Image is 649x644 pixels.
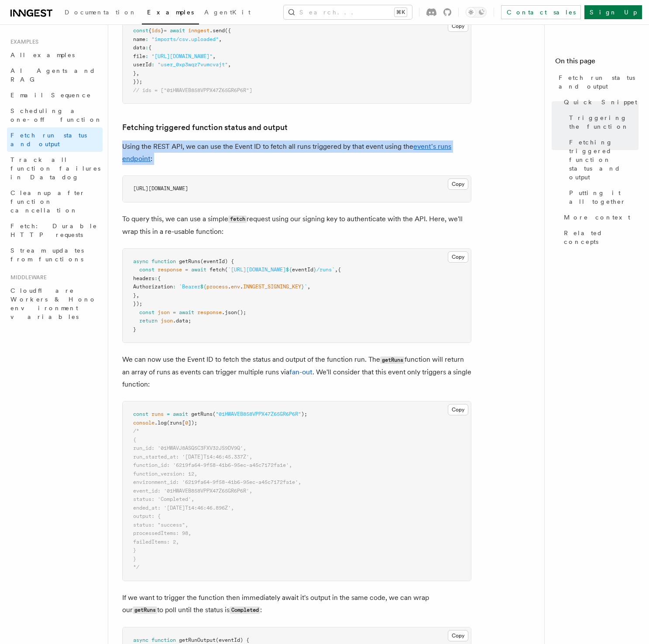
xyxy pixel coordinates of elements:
[133,539,179,545] span: failedItems: 2,
[185,267,188,273] span: =
[301,284,304,290] span: }
[301,411,307,417] span: );
[142,3,199,24] a: Examples
[133,530,191,536] span: processedItems: 98,
[448,178,468,190] button: Copy
[151,411,164,417] span: runs
[188,27,209,34] span: inngest
[569,138,639,182] span: Fetching triggered function status and output
[133,284,173,290] span: Authorization
[145,53,148,59] span: :
[566,134,639,185] a: Fetching triggered function status and output
[179,284,200,290] span: `Bearer
[10,107,102,123] span: Scheduling a one-off function
[7,218,103,243] a: Fetch: Durable HTTP requests
[213,411,216,417] span: (
[304,284,307,290] span: `
[122,140,471,165] p: Using the REST API, we can use the Event ID to fetch all runs triggered by that event using the :
[133,87,252,93] span: // ids = ["01HWAVEB858VPPX47Z65GR6P6R"]
[133,275,155,281] span: headers
[231,284,240,290] span: env
[200,258,234,264] span: (eventId) {
[569,113,639,131] span: Triggering the function
[448,404,468,415] button: Copy
[560,209,639,225] a: More context
[448,21,468,32] button: Copy
[584,5,642,19] a: Sign Up
[216,637,249,643] span: (eventId) {
[240,284,243,290] span: .
[199,3,256,24] a: AgentKit
[167,420,185,426] span: (runs[
[564,229,639,246] span: Related concepts
[151,36,219,42] span: "imports/csv.uploaded"
[209,27,225,34] span: .send
[133,420,155,426] span: console
[173,284,176,290] span: :
[158,62,228,68] span: "user_0xp3wqz7vumcvajt"
[139,318,158,324] span: return
[188,420,197,426] span: ]);
[7,243,103,267] a: Stream updates from functions
[566,185,639,209] a: Putting it all together
[335,267,338,273] span: ,
[133,488,252,494] span: event_id: '01HWAVEB858VPPX47Z65GR6P6R',
[566,110,639,134] a: Triggering the function
[289,368,312,376] a: fan-out
[59,3,142,24] a: Documentation
[161,318,173,324] span: json
[7,274,47,281] span: Middleware
[313,267,316,273] span: }
[10,51,75,58] span: All examples
[7,283,103,325] a: Cloudflare Workers & Hono environment variables
[185,420,188,426] span: 0
[133,462,292,468] span: function_id: '6219fa64-9f58-41b6-95ec-a45c7172fa1e',
[173,309,176,315] span: =
[133,79,142,85] span: });
[395,8,407,17] kbd: ⌘K
[133,547,136,553] span: }
[10,189,85,214] span: Cleanup after function cancellation
[133,454,252,460] span: run_started_at: '[DATE]T14:46:45.337Z',
[10,67,96,83] span: AI Agents and RAG
[145,45,148,51] span: :
[164,27,167,34] span: =
[191,411,213,417] span: getRuns
[158,309,170,315] span: json
[148,45,151,51] span: {
[286,267,292,273] span: ${
[197,309,222,315] span: response
[136,70,139,76] span: ,
[167,411,170,417] span: =
[216,411,301,417] span: "01HWAVEB858VPPX47Z65GR6P6R"
[10,156,100,181] span: Track all function failures in Datadog
[133,70,136,76] span: }
[204,9,251,16] span: AgentKit
[564,213,630,222] span: More context
[7,127,103,152] a: Fetch run status and output
[237,309,246,315] span: ();
[133,36,145,42] span: name
[133,522,188,528] span: status: "success",
[155,275,158,281] span: :
[133,53,145,59] span: file
[133,326,136,332] span: }
[65,9,137,16] span: Documentation
[501,5,581,19] a: Contact sales
[7,47,103,63] a: All examples
[133,437,136,443] span: {
[133,301,142,307] span: });
[133,258,148,264] span: async
[560,94,639,110] a: Quick Snippet
[158,267,182,273] span: response
[139,267,155,273] span: const
[569,188,639,206] span: Putting it all together
[559,73,639,91] span: Fetch run status and output
[243,284,301,290] span: INNGEST_SIGNING_KEY
[10,223,97,238] span: Fetch: Durable HTTP requests
[307,284,310,290] span: ,
[448,251,468,263] button: Copy
[133,27,148,34] span: const
[10,247,84,263] span: Stream updates from functions
[155,420,167,426] span: .log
